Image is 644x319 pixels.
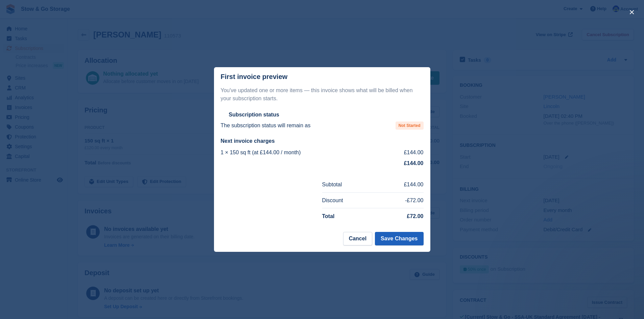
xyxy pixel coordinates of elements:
[375,232,423,245] button: Save Changes
[384,147,424,158] td: £144.00
[221,86,424,103] p: You've updated one or more items — this invoice shows what will be billed when your subscription ...
[221,147,384,158] td: 1 × 150 sq ft (at £144.00 / month)
[229,111,279,118] h2: Subscription status
[375,192,424,208] td: -£72.00
[322,177,375,192] td: Subtotal
[221,122,311,130] p: The subscription status will remain as
[322,213,335,219] strong: Total
[407,213,424,219] strong: £72.00
[322,192,375,208] td: Discount
[404,160,424,166] strong: £144.00
[396,122,424,130] span: Not Started
[375,177,424,192] td: £144.00
[626,7,637,18] button: close
[221,73,288,81] p: First invoice preview
[221,138,424,144] h2: Next invoice charges
[343,232,372,245] button: Cancel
